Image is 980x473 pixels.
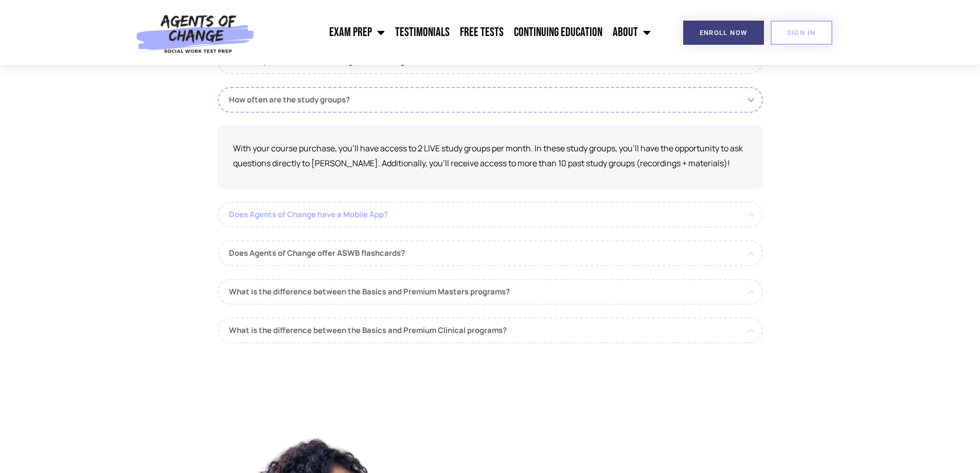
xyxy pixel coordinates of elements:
[218,87,763,113] a: How often are the study groups?
[509,20,608,45] a: Continuing Education
[233,141,747,171] p: With your course purchase, you'll have access to 2 LIVE study groups per month. In these study gr...
[683,21,764,45] a: Enroll Now
[260,20,656,45] nav: Menu
[787,29,816,36] span: SIGN IN
[218,318,763,343] a: What is the difference between the Basics and Premium Clinical programs?
[390,20,455,45] a: Testimonials
[700,29,747,36] span: Enroll Now
[218,279,763,305] a: What is the difference between the Basics and Premium Masters programs?
[455,20,509,45] a: Free Tests
[324,20,390,45] a: Exam Prep
[771,21,832,45] a: SIGN IN
[218,240,763,266] a: Does Agents of Change offer ASWB flashcards?
[218,202,763,227] a: Does Agents of Change have a Mobile App?
[608,20,656,45] a: About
